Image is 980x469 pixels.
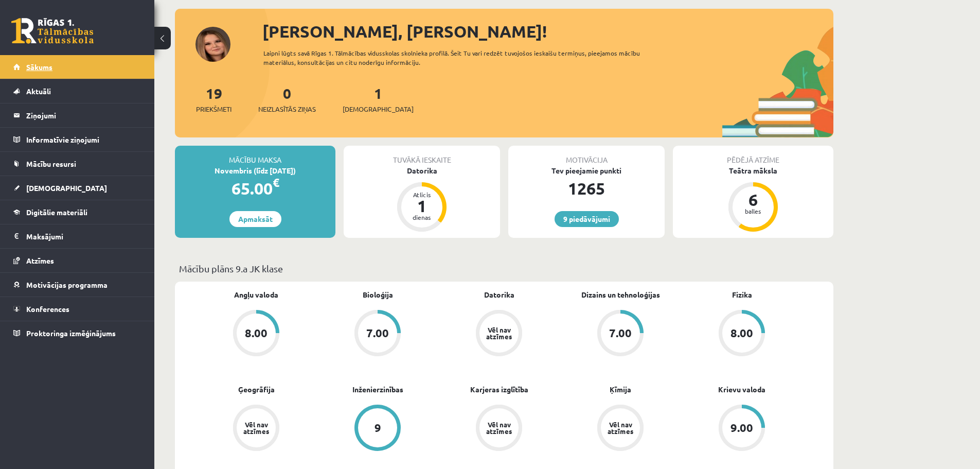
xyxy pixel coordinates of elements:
span: Mācību resursi [26,159,76,168]
a: 9 piedāvājumi [555,211,619,227]
a: Angļu valoda [234,289,278,300]
div: Motivācija [508,146,665,165]
span: Proktoringa izmēģinājums [26,328,116,338]
span: Motivācijas programma [26,280,108,289]
span: Priekšmeti [196,104,231,114]
span: Digitālie materiāli [26,207,87,217]
span: Sākums [26,62,52,72]
div: 7.00 [366,327,389,339]
a: Aktuāli [13,79,141,103]
div: Novembris (līdz [DATE]) [175,165,335,176]
a: Teātra māksla 6 balles [673,165,833,233]
div: 9 [375,422,381,433]
legend: Maksājumi [26,224,141,248]
a: 7.00 [560,310,681,358]
legend: Informatīvie ziņojumi [26,128,141,151]
a: 1[DEMOGRAPHIC_DATA] [343,84,414,114]
div: 65.00 [175,176,335,201]
a: Vēl nav atzīmes [438,310,560,358]
a: Ziņojumi [13,103,141,127]
div: Datorika [344,165,500,176]
div: Tev pieejamie punkti [508,165,665,176]
span: € [273,175,279,190]
div: Teātra māksla [673,165,833,176]
a: Krievu valoda [718,384,765,395]
div: Tuvākā ieskaite [344,146,500,165]
span: Neizlasītās ziņas [258,104,316,114]
div: dienas [406,214,437,220]
span: Atzīmes [26,256,54,265]
div: balles [738,208,769,214]
div: Laipni lūgts savā Rīgas 1. Tālmācības vidusskolas skolnieka profilā. Šeit Tu vari redzēt tuvojošo... [263,48,658,67]
p: Mācību plāns 9.a JK klase [179,262,829,275]
a: [DEMOGRAPHIC_DATA] [13,176,141,200]
a: Ķīmija [610,384,631,395]
a: Atzīmes [13,249,141,272]
a: Motivācijas programma [13,273,141,297]
a: Datorika Atlicis 1 dienas [344,165,500,233]
a: Maksājumi [13,224,141,248]
div: 6 [738,192,769,208]
a: Vēl nav atzīmes [438,405,560,453]
a: Vēl nav atzīmes [560,405,681,453]
div: Vēl nav atzīmes [242,421,271,435]
a: Informatīvie ziņojumi [13,128,141,151]
a: Konferences [13,297,141,321]
a: Inženierzinības [352,384,403,395]
div: Vēl nav atzīmes [485,326,513,340]
div: Vēl nav atzīmes [485,421,513,435]
a: Dizains un tehnoloģijas [581,289,660,300]
a: Sākums [13,55,141,79]
a: 0Neizlasītās ziņas [258,84,316,114]
span: [DEMOGRAPHIC_DATA] [26,183,107,193]
div: Vēl nav atzīmes [606,421,635,435]
legend: Ziņojumi [26,103,141,127]
a: Proktoringa izmēģinājums [13,321,141,345]
a: 8.00 [195,310,317,358]
a: 9 [317,405,438,453]
span: Konferences [26,304,69,314]
div: [PERSON_NAME], [PERSON_NAME]! [262,19,833,44]
span: Aktuāli [26,86,51,96]
a: Karjeras izglītība [470,384,528,395]
a: Digitālie materiāli [13,200,141,224]
a: Apmaksāt [229,211,281,227]
a: Fizika [732,289,752,300]
div: Mācību maksa [175,146,335,165]
div: 7.00 [609,327,632,339]
div: 1265 [508,176,665,201]
a: 8.00 [681,310,803,358]
a: Ģeogrāfija [238,384,275,395]
div: 8.00 [245,327,268,339]
a: Datorika [484,289,514,300]
a: Mācību resursi [13,152,141,176]
a: 9.00 [681,405,803,453]
span: [DEMOGRAPHIC_DATA] [343,104,414,114]
a: Rīgas 1. Tālmācības vidusskola [11,18,94,44]
a: 19Priekšmeti [196,84,231,114]
div: 8.00 [730,327,753,339]
div: 9.00 [730,422,753,433]
a: 7.00 [317,310,438,358]
div: Atlicis [406,192,437,198]
a: Vēl nav atzīmes [195,405,317,453]
a: Bioloģija [363,289,393,300]
div: 1 [406,198,437,214]
div: Pēdējā atzīme [673,146,833,165]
